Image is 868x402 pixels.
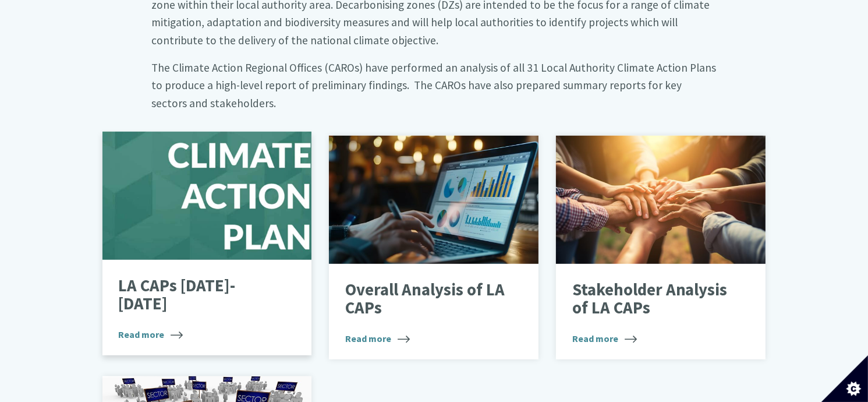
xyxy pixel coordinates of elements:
[151,61,716,110] big: The Climate Action Regional Offices (CAROs) have performed an analysis of all 31 Local Authority ...
[572,332,637,345] span: Read more
[118,277,278,313] p: LA CAPs [DATE]-[DATE]
[821,355,868,402] button: Set cookie preferences
[118,327,183,341] span: Read more
[556,136,766,359] a: Stakeholder Analysis of LA CAPs Read more
[572,281,732,318] p: Stakeholder Analysis of LA CAPs
[345,332,410,345] span: Read more
[329,136,538,359] a: Overall Analysis of LA CAPs Read more
[345,281,505,318] p: Overall Analysis of LA CAPs
[102,132,312,355] a: LA CAPs [DATE]-[DATE] Read more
